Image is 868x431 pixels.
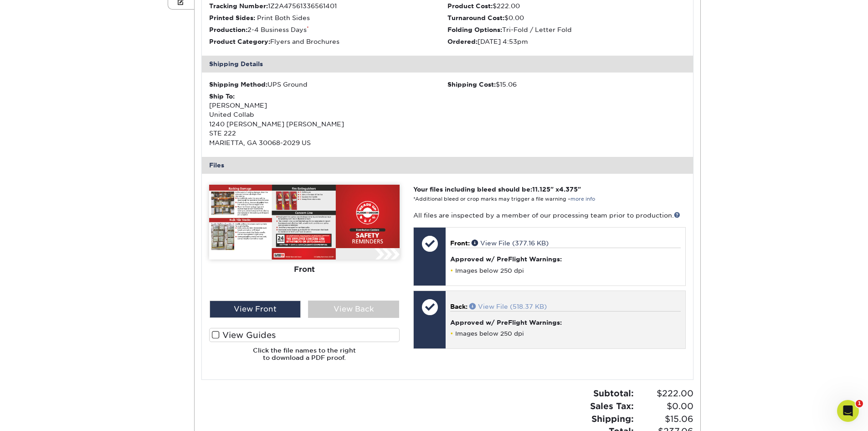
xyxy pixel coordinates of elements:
strong: Production: [209,26,247,33]
strong: Shipping Method: [209,81,267,88]
div: Shipping Details [202,56,693,72]
span: $0.00 [637,400,693,413]
a: View File (377.16 KB) [472,239,549,247]
div: [PERSON_NAME] United Collab 1240 [PERSON_NAME] [PERSON_NAME] STE 222 MARIETTA, GA 30068-2029 US [209,92,447,147]
li: Images below 250 dpi [450,267,680,275]
h4: Approved w/ PreFlight Warnings: [450,255,680,263]
iframe: Google Customer Reviews [2,403,77,428]
strong: Product Cost: [447,2,493,10]
span: Back: [450,303,467,310]
span: 4.375 [559,186,578,193]
li: $0.00 [447,13,686,22]
a: View File (518.37 KB) [469,303,547,310]
strong: Tracking Number: [209,2,268,10]
strong: Subtotal: [593,388,634,398]
span: 1Z2A47561336561401 [268,2,337,10]
li: 2-4 Business Days [209,25,447,34]
li: Tri-Fold / Letter Fold [447,25,686,34]
div: UPS Ground [209,80,447,89]
a: more info [570,196,595,202]
div: View Front [210,301,301,318]
strong: Turnaround Cost: [447,14,504,21]
span: Front: [450,239,470,247]
p: All files are inspected by a member of our processing team prior to production. [413,211,685,220]
div: View Back [308,301,399,318]
li: Flyers and Brochures [209,37,447,46]
strong: Shipping: [591,414,634,424]
span: 11.125 [532,186,550,193]
span: $15.06 [637,413,693,426]
div: Front [209,260,400,280]
span: $222.00 [637,387,693,400]
h4: Approved w/ PreFlight Warnings: [450,319,680,326]
small: *Additional bleed or crop marks may trigger a file warning – [413,196,595,202]
strong: Ordered: [447,38,478,45]
strong: Shipping Cost: [447,81,496,88]
h6: Click the file names to the right to download a PDF proof. [209,347,400,369]
div: $15.06 [447,80,686,89]
strong: Ship To: [209,93,235,100]
li: $222.00 [447,1,686,10]
strong: Printed Sides: [209,14,255,21]
span: Print Both Sides [257,14,310,21]
label: View Guides [209,328,400,342]
strong: Product Category: [209,38,270,45]
li: Images below 250 dpi [450,330,680,338]
span: 1 [856,400,863,407]
li: [DATE] 4:53pm [447,37,686,46]
iframe: Intercom live chat [837,400,859,422]
div: Files [202,157,693,173]
strong: Sales Tax: [590,401,634,411]
strong: Your files including bleed should be: " x " [413,186,581,193]
strong: Folding Options: [447,26,502,33]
